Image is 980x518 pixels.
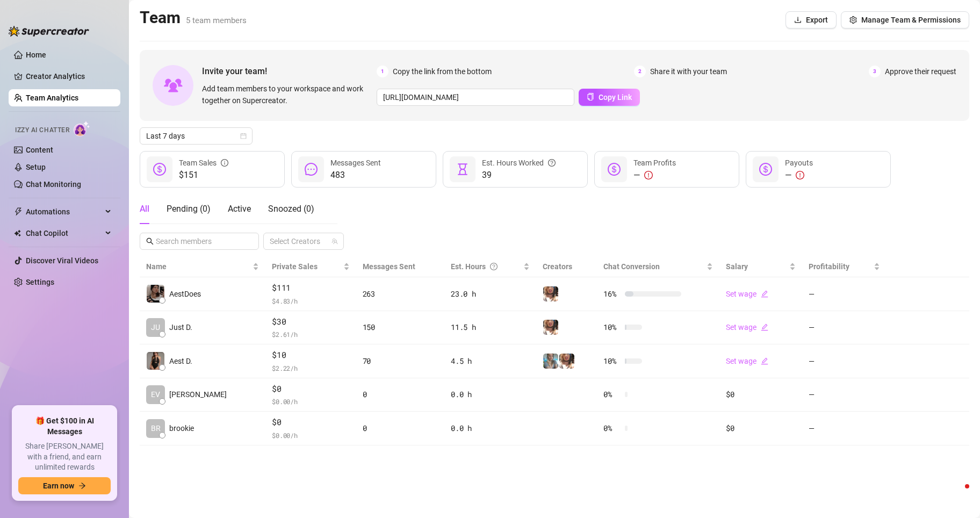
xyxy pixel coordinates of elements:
div: — [785,169,813,182]
span: 10 % [603,321,621,333]
span: edit [761,357,768,365]
span: Copy the link from the bottom [393,66,492,77]
span: team [332,238,338,244]
span: 0 % [603,388,621,400]
span: Last 7 days [146,128,246,144]
button: Earn nowarrow-right [18,477,111,494]
span: dollar-circle [608,163,621,176]
span: message [305,163,318,176]
img: Aest Does [147,352,164,370]
span: 10 % [603,355,621,367]
span: Messages Sent [363,262,415,271]
span: 0 % [603,422,621,434]
span: Automations [26,203,102,220]
span: $0 [272,383,349,395]
td: — [802,378,886,412]
a: Discover Viral Videos [26,256,98,265]
span: Share [PERSON_NAME] with a friend, and earn unlimited rewards [18,441,111,473]
span: edit [761,290,768,298]
span: 39 [482,169,556,182]
a: Creator Analytics [26,68,112,85]
span: thunderbolt [14,207,23,216]
span: Izzy AI Chatter [15,125,69,135]
span: search [146,238,154,245]
span: Just D. [169,321,192,333]
a: Team Analytics [26,93,78,102]
button: Copy Link [579,89,640,106]
span: 16 % [603,288,621,300]
div: 70 [363,355,438,367]
span: 3 [869,66,881,77]
a: Content [26,146,53,154]
div: All [140,203,149,215]
a: Set wageedit [726,323,768,332]
a: Home [26,51,46,59]
span: arrow-right [78,482,86,490]
td: — [802,344,886,378]
div: 150 [363,321,438,333]
span: question-circle [490,261,498,272]
div: 0 [363,422,438,434]
img: AI Chatter [74,121,90,136]
th: Name [140,256,265,277]
div: Team Sales [179,157,228,169]
a: Set wageedit [726,357,768,365]
span: $ 0.00 /h [272,396,349,407]
span: setting [849,16,857,24]
img: Aest [543,320,558,335]
span: Chat Copilot [26,225,102,242]
img: logo-BBDzfeDw.svg [9,26,89,37]
span: hourglass [456,163,469,176]
span: Earn now [43,481,74,490]
span: [PERSON_NAME] [169,388,227,400]
div: — [633,169,676,182]
img: AestDoes [147,285,164,303]
span: 483 [330,169,381,182]
span: 1 [377,66,388,77]
span: $ 2.61 /h [272,329,349,340]
span: Messages Sent [330,159,381,167]
h2: Team [140,8,247,28]
div: 4.5 h [451,355,530,367]
span: exclamation-circle [796,171,804,179]
td: — [802,412,886,445]
span: Add team members to your workspace and work together on Supercreator. [202,83,372,106]
span: 🎁 Get $100 in AI Messages [18,416,111,437]
th: Creators [536,256,597,277]
span: JU [151,321,160,333]
div: 23.0 h [451,288,530,300]
span: calendar [240,133,247,139]
span: EV [151,388,160,400]
input: Search members [156,235,244,247]
button: Manage Team & Permissions [841,11,969,28]
span: Share it with your team [650,66,727,77]
span: Team Profits [633,159,676,167]
span: dollar-circle [759,163,772,176]
span: brookie [169,422,194,434]
span: download [794,16,802,24]
img: Chat Copilot [14,229,21,237]
img: Aest [543,354,558,369]
span: AestDoes [169,288,201,300]
span: question-circle [548,157,556,169]
div: Est. Hours [451,261,521,272]
div: 0.0 h [451,422,530,434]
span: $10 [272,349,349,362]
span: exclamation-circle [644,171,653,179]
span: $0 [272,416,349,429]
div: 0.0 h [451,388,530,400]
span: Approve their request [885,66,956,77]
span: BR [151,422,161,434]
span: Snoozed ( 0 ) [268,204,314,214]
span: $ 0.00 /h [272,430,349,441]
span: dollar-circle [153,163,166,176]
div: $0 [726,422,796,434]
a: Settings [26,278,54,286]
span: $30 [272,315,349,328]
span: edit [761,323,768,331]
a: Chat Monitoring [26,180,81,189]
span: Profitability [809,262,849,271]
a: Setup [26,163,46,171]
span: copy [587,93,594,100]
span: Name [146,261,250,272]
